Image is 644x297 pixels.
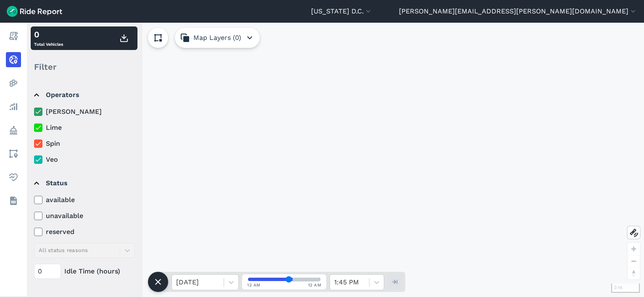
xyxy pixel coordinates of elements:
[27,23,644,297] div: loading
[34,139,135,149] label: Spin
[34,155,135,165] label: Veo
[34,227,135,237] label: reserved
[34,83,134,107] summary: Operators
[34,264,135,279] div: Idle Time (hours)
[247,282,261,288] span: 12 AM
[34,107,135,117] label: [PERSON_NAME]
[34,123,135,133] label: Lime
[399,6,637,16] button: [PERSON_NAME][EMAIL_ADDRESS][PERSON_NAME][DOMAIN_NAME]
[6,76,21,91] a: Heatmaps
[34,211,135,221] label: unavailable
[6,123,21,138] a: Policy
[175,28,260,48] button: Map Layers (0)
[6,99,21,114] a: Analyze
[31,54,137,80] div: Filter
[34,195,135,205] label: available
[34,28,63,41] div: 0
[7,6,62,17] img: Ride Report
[311,6,372,16] button: [US_STATE] D.C.
[6,193,21,208] a: Datasets
[308,282,322,288] span: 12 AM
[34,28,63,48] div: Total Vehicles
[6,52,21,67] a: Realtime
[6,146,21,161] a: Areas
[34,171,134,195] summary: Status
[6,170,21,185] a: Health
[6,29,21,44] a: Report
